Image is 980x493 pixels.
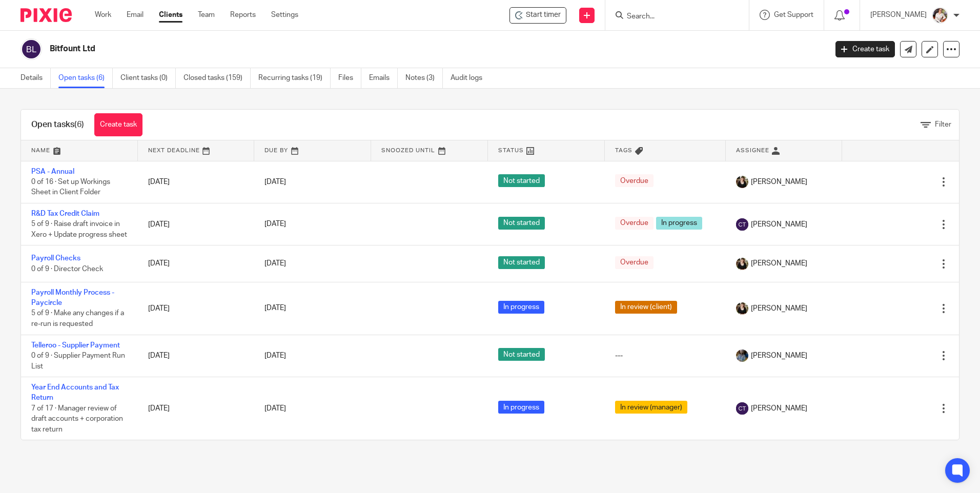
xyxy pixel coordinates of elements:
[264,405,286,412] span: [DATE]
[615,174,654,187] span: Overdue
[31,210,99,217] a: R&D Tax Credit Claim
[870,10,927,20] p: [PERSON_NAME]
[264,305,286,312] span: [DATE]
[159,10,182,20] a: Clients
[183,68,251,88] a: Closed tasks (159)
[932,7,948,24] img: Kayleigh%20Henson.jpeg
[58,68,113,88] a: Open tasks (6)
[381,148,435,153] span: Snoozed Until
[498,174,545,187] span: Not started
[615,401,687,414] span: In review (manager)
[264,221,286,228] span: [DATE]
[31,384,119,401] a: Year End Accounts and Tax Return
[95,10,111,20] a: Work
[258,68,331,88] a: Recurring tasks (19)
[736,302,748,315] img: Helen%20Campbell.jpeg
[138,203,255,245] td: [DATE]
[498,348,545,361] span: Not started
[774,11,813,18] span: Get Support
[751,303,807,314] span: [PERSON_NAME]
[31,310,124,328] span: 5 of 9 · Make any changes if a re-run is requested
[751,219,807,230] span: [PERSON_NAME]
[498,301,544,314] span: In progress
[264,352,286,359] span: [DATE]
[120,68,176,88] a: Client tasks (0)
[451,68,490,88] a: Audit logs
[369,68,398,88] a: Emails
[31,119,84,130] h1: Open tasks
[138,377,255,440] td: [DATE]
[498,256,545,269] span: Not started
[751,403,807,414] span: [PERSON_NAME]
[751,258,807,269] span: [PERSON_NAME]
[615,217,654,230] span: Overdue
[615,351,716,361] div: ---
[264,260,286,268] span: [DATE]
[736,258,748,270] img: Helen%20Campbell.jpeg
[31,255,80,262] a: Payroll Checks
[405,68,443,88] a: Notes (3)
[50,44,666,54] h2: Bitfount Ltd
[736,218,748,231] img: svg%3E
[138,282,255,335] td: [DATE]
[31,352,125,370] span: 0 of 9 · Supplier Payment Run List
[509,7,566,24] div: Bitfount Ltd
[751,177,807,187] span: [PERSON_NAME]
[21,8,72,22] img: Pixie
[21,38,42,60] img: svg%3E
[935,121,951,128] span: Filter
[751,351,807,361] span: [PERSON_NAME]
[31,221,127,239] span: 5 of 9 · Raise draft invoice in Xero + Update progress sheet
[31,168,74,175] a: PSA - Annual
[656,217,702,230] span: In progress
[94,113,142,136] a: Create task
[615,301,677,314] span: In review (client)
[498,148,524,153] span: Status
[736,402,748,415] img: svg%3E
[498,217,545,230] span: Not started
[526,10,561,20] span: Start timer
[127,10,144,20] a: Email
[138,335,255,377] td: [DATE]
[31,265,103,273] span: 0 of 9 · Director Check
[31,405,123,433] span: 7 of 17 · Manager review of draft accounts + corporation tax return
[626,12,718,22] input: Search
[615,148,632,153] span: Tags
[230,10,256,20] a: Reports
[271,10,298,20] a: Settings
[31,178,110,196] span: 0 of 16 · Set up Workings Sheet in Client Folder
[138,245,255,282] td: [DATE]
[74,120,84,129] span: (6)
[264,178,286,186] span: [DATE]
[615,256,654,269] span: Overdue
[338,68,361,88] a: Files
[736,350,748,362] img: Jaskaran%20Singh.jpeg
[835,41,895,57] a: Create task
[21,68,51,88] a: Details
[31,289,114,306] a: Payroll Monthly Process - Paycircle
[198,10,215,20] a: Team
[736,176,748,188] img: Helen%20Campbell.jpeg
[138,161,255,203] td: [DATE]
[498,401,544,414] span: In progress
[31,342,120,349] a: Telleroo - Supplier Payment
